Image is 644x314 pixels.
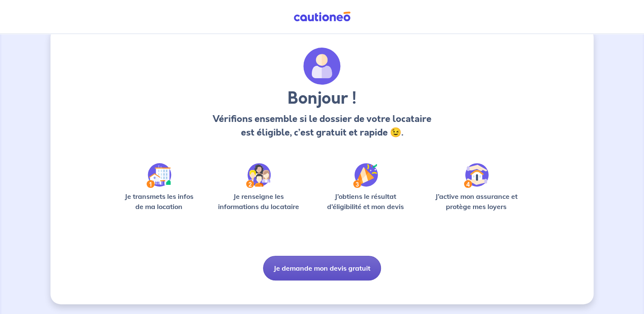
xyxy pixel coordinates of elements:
img: /static/f3e743aab9439237c3e2196e4328bba9/Step-3.svg [353,163,378,188]
p: Je transmets les infos de ma location [118,191,199,212]
p: J’obtiens le résultat d’éligibilité et mon devis [318,191,414,212]
img: archivate [303,48,341,85]
p: Je renseigne les informations du locataire [213,191,304,212]
h3: Bonjour ! [210,88,434,109]
img: Cautioneo [290,11,354,22]
img: /static/bfff1cf634d835d9112899e6a3df1a5d/Step-4.svg [464,163,489,188]
img: /static/90a569abe86eec82015bcaae536bd8e6/Step-1.svg [146,163,171,188]
p: J’active mon assurance et protège mes loyers [427,191,526,212]
img: /static/c0a346edaed446bb123850d2d04ad552/Step-2.svg [246,163,271,188]
button: Je demande mon devis gratuit [263,256,381,280]
p: Vérifions ensemble si le dossier de votre locataire est éligible, c’est gratuit et rapide 😉. [210,112,434,139]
